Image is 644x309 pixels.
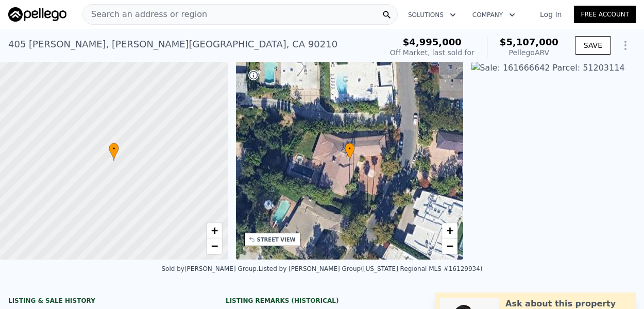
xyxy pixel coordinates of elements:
span: $5,107,000 [500,37,558,47]
div: Listed by [PERSON_NAME] Group ([US_STATE] Regional MLS #16129934) [259,265,483,272]
div: STREET VIEW [257,236,296,244]
span: $4,995,000 [403,37,462,47]
a: Zoom out [442,238,457,254]
button: Solutions [400,6,464,24]
div: Off Market, last sold for [390,47,474,58]
span: + [211,224,217,237]
span: + [447,224,453,237]
span: − [211,239,217,252]
a: Zoom in [207,223,222,238]
button: SAVE [575,36,611,55]
div: Listing Remarks (Historical) [226,297,418,305]
div: • [345,143,355,161]
a: Zoom out [207,238,222,254]
div: LISTING & SALE HISTORY [8,297,201,307]
a: Zoom in [442,223,457,238]
span: − [447,239,453,252]
span: • [109,144,119,153]
a: Free Account [574,6,636,23]
div: • [109,143,119,161]
img: Pellego [8,7,66,22]
a: Log In [528,9,574,20]
span: Search an address or region [83,8,207,21]
div: Sold by [PERSON_NAME] Group . [161,265,258,272]
button: Show Options [615,35,636,56]
div: Pellego ARV [500,47,558,58]
span: • [345,144,355,153]
div: 405 [PERSON_NAME] , [PERSON_NAME][GEOGRAPHIC_DATA] , CA 90210 [8,37,337,51]
button: Company [464,6,523,24]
